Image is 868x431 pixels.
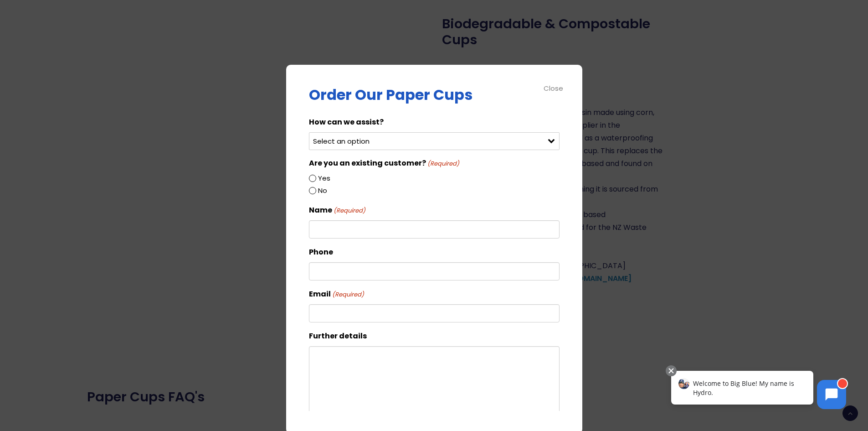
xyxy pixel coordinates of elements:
label: Name [309,204,365,217]
label: How can we assist? [309,116,384,129]
label: Yes [318,172,330,184]
p: Order Our Paper Cups [309,88,560,102]
legend: Are you an existing customer? [309,157,459,169]
iframe: Chatbot [662,363,855,418]
span: (Required) [333,206,365,216]
span: (Required) [426,159,459,168]
span: (Required) [331,290,364,300]
label: Further details [309,330,367,343]
label: Email [309,288,364,301]
label: No [318,185,327,197]
label: Phone [309,246,333,259]
div: Close [544,83,564,93]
